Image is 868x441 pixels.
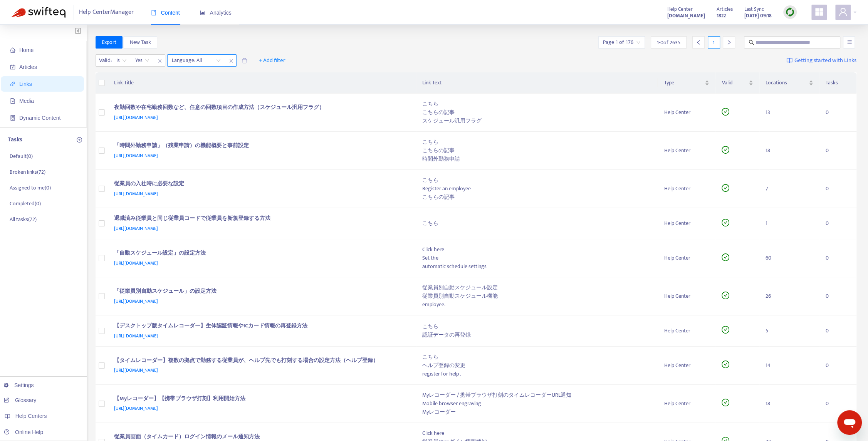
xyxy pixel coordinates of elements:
[259,56,285,65] span: + Add filter
[664,254,709,262] div: Help Center
[766,79,807,87] span: Locations
[79,5,134,20] span: Help Center Manager
[667,11,705,20] a: [DOMAIN_NAME]
[722,253,729,261] span: check-circle
[10,200,41,208] p: Completed ( 0 )
[422,300,652,309] div: employee.
[124,36,157,49] button: New Task
[722,292,729,299] span: check-circle
[96,55,113,66] span: Valid :
[10,184,51,192] p: Assigned to me ( 0 )
[422,408,652,416] div: Myレコーダー
[114,190,158,198] span: [URL][DOMAIN_NAME]
[114,103,407,113] div: 夜勤回数や在宅勤務回数など、任意の回数項目の作成方法（スケジュール汎用フラグ）
[102,38,116,47] span: Export
[114,287,407,297] div: 「従業員別自動スケジュール」の設定方法
[422,184,652,193] div: Register an employee
[722,79,747,87] span: Valid
[664,219,709,228] div: Help Center
[759,132,819,170] td: 18
[77,137,82,143] span: plus-circle
[422,155,652,163] div: 時間外勤務申請
[422,100,652,108] div: こちら
[10,215,37,223] p: All tasks ( 72 )
[114,366,158,374] span: [URL][DOMAIN_NAME]
[786,57,792,64] img: image-link
[422,353,652,361] div: こちら
[422,176,652,184] div: こちら
[422,429,652,438] div: Click here
[114,356,407,366] div: 【タイムレコーダー】複数の拠点で勤務する従業員が、ヘルプ先でも打刻する場合の設定方法（ヘルプ登録）
[10,168,45,176] p: Broken links ( 72 )
[696,40,701,45] span: left
[759,277,819,315] td: 26
[819,277,856,315] td: 0
[114,249,407,259] div: 「自動スケジュール設定」の設定方法
[96,36,123,49] button: Export
[722,184,729,192] span: check-circle
[114,152,158,159] span: [URL][DOMAIN_NAME]
[422,391,652,399] div: Myレコーダー / 携帯ブラウザ打刻のタイムレコーダーURL通知
[422,146,652,155] div: こちらの記事
[722,146,729,154] span: check-circle
[422,254,652,262] div: Set the
[838,7,848,17] span: user
[422,193,652,201] div: こちらの記事
[422,262,652,271] div: automatic schedule settings
[819,347,856,385] td: 0
[114,332,158,340] span: [URL][DOMAIN_NAME]
[708,36,720,49] div: 1
[19,64,37,70] span: Articles
[15,413,47,419] span: Help Centers
[722,399,729,406] span: check-circle
[819,132,856,170] td: 0
[114,394,407,404] div: 【Myレコーダー】【携帯ブラウザ打刻】利用開始方法
[819,239,856,277] td: 0
[786,54,856,67] a: Getting started with Links
[10,81,15,87] span: link
[10,115,15,121] span: container
[422,322,652,331] div: こちら
[837,410,862,435] iframe: メッセージングウィンドウを開くボタン
[759,72,819,94] th: Locations
[759,94,819,132] td: 13
[12,7,65,18] img: Swifteq
[422,108,652,117] div: こちらの記事
[114,179,407,189] div: 従業員の入社時に必要な設定
[422,283,652,292] div: 従業員別自動スケジュール設定
[819,170,856,208] td: 0
[155,56,165,65] span: close
[4,382,34,388] a: Settings
[114,259,158,267] span: [URL][DOMAIN_NAME]
[114,214,407,224] div: 退職済み従業員と同じ従業員コードで従業員を新規登録する方法
[130,38,151,47] span: New Task
[4,397,36,403] a: Glossary
[759,347,819,385] td: 14
[253,54,291,67] button: + Add filter
[10,152,33,160] p: Default ( 0 )
[664,327,709,335] div: Help Center
[114,404,158,412] span: [URL][DOMAIN_NAME]
[722,326,729,334] span: check-circle
[422,331,652,339] div: 認証データの再登録
[422,245,652,254] div: Click here
[759,385,819,423] td: 18
[422,399,652,408] div: Mobile browser engraving
[722,219,729,226] span: check-circle
[843,36,855,49] button: unordered-list
[657,39,680,47] span: 1 - 0 of 2635
[744,12,772,20] strong: [DATE] 09:18
[819,94,856,132] td: 0
[422,117,652,125] div: スケジュール汎用フラグ
[422,370,652,378] div: register for help .
[422,292,652,300] div: 従業員別自動スケジュール機能
[242,58,247,64] span: delete
[722,361,729,368] span: check-circle
[664,361,709,370] div: Help Center
[819,385,856,423] td: 0
[114,322,407,332] div: 【デスクトップ版タイムレコーダー】生体認証情報やICカード情報の再登録方法
[108,72,416,94] th: Link Title
[114,114,158,121] span: [URL][DOMAIN_NAME]
[819,208,856,239] td: 0
[749,40,754,45] span: search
